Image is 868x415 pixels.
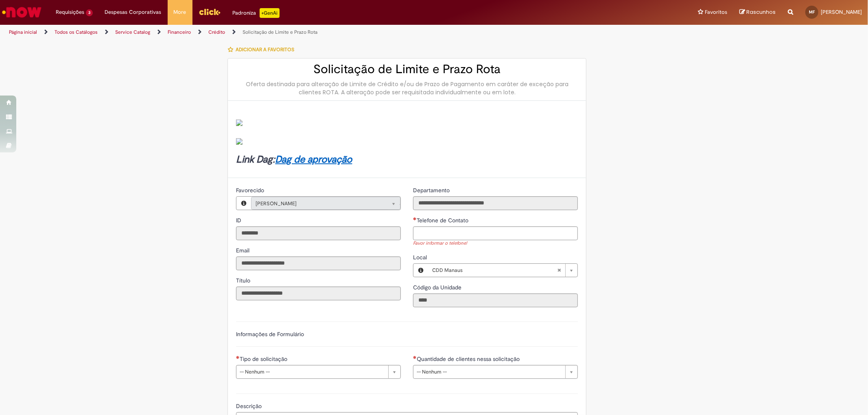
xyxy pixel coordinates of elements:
span: -- Nenhum -- [417,365,561,378]
a: Página inicial [9,29,37,35]
span: [PERSON_NAME] [821,9,862,15]
button: Local, Visualizar este registro CDD Manaus [413,264,428,277]
img: sys_attachment.do [236,120,243,126]
span: Local [413,254,429,261]
a: CDD ManausLimpar campo Local [428,264,577,277]
a: Crédito [208,29,225,35]
div: Oferta destinada para alteração de Limite de Crédito e/ou de Prazo de Pagamento em caráter de exc... [236,80,578,96]
span: Adicionar a Favoritos [236,46,294,53]
span: Somente leitura - Email [236,247,251,254]
input: Título [236,287,401,300]
span: Necessários [413,217,417,220]
span: Despesas Corporativas [105,8,162,16]
input: Telefone de Contato [413,226,578,240]
span: Somente leitura - Código da Unidade [413,284,463,291]
span: Somente leitura - ID [236,217,243,224]
input: ID [236,226,401,240]
span: Somente leitura - Departamento [413,187,451,194]
h2: Solicitação de Limite e Prazo Rota [236,63,578,76]
ul: Trilhas de página [6,25,573,40]
span: MF [809,9,815,15]
span: Rascunhos [746,8,776,16]
div: Favor informar o telefone! [413,240,578,247]
span: Telefone de Contato [417,217,470,224]
label: Somente leitura - Departamento [413,186,451,194]
label: Somente leitura - ID [236,216,243,224]
span: Somente leitura - Título [236,277,252,284]
a: Todos os Catálogos [55,29,98,35]
span: 3 [86,9,93,16]
a: Service Catalog [115,29,150,35]
span: Necessários [413,356,417,359]
img: sys_attachment.do [236,138,243,145]
span: -- Nenhum -- [240,365,384,378]
label: Somente leitura - Código da Unidade [413,283,463,291]
p: +GenAi [260,8,280,18]
span: [PERSON_NAME] [256,197,380,210]
span: Somente leitura - Favorecido [236,187,266,194]
button: Favorecido, Visualizar este registro Matheus Henrique Santos Farias [236,197,251,210]
span: CDD Manaus [432,264,557,277]
span: Favoritos [705,8,727,16]
label: Somente leitura - Email [236,246,251,254]
a: [PERSON_NAME]Limpar campo Favorecido [251,197,400,210]
button: Adicionar a Favoritos [227,41,299,58]
label: Somente leitura - Título [236,276,252,285]
strong: Link Dag: [236,153,352,166]
div: Padroniza [233,8,280,18]
a: Financeiro [168,29,191,35]
img: click_logo_yellow_360x200.png [199,6,221,18]
abbr: Limpar campo Local [553,264,565,277]
a: Rascunhos [739,9,776,16]
span: Necessários [236,356,240,359]
label: Informações de Formulário [236,330,304,338]
span: Tipo de solicitação [240,355,289,363]
a: Dag de aprovação [275,153,352,166]
span: More [174,8,186,16]
span: Requisições [56,8,84,16]
span: Quantidade de clientes nessa solicitação [417,355,521,363]
span: Descrição [236,402,263,410]
a: Solicitação de Limite e Prazo Rota [243,29,317,35]
input: Departamento [413,196,578,210]
input: Código da Unidade [413,293,578,307]
img: ServiceNow [1,4,43,20]
input: Email [236,256,401,270]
